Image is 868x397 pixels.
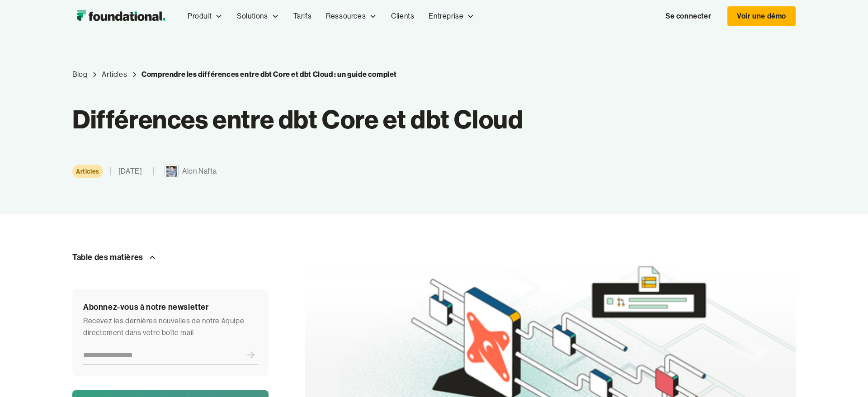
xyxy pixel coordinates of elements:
[142,69,397,80] a: Blog actuel
[72,103,523,135] font: Différences entre dbt Core et dbt Cloud
[118,167,142,175] font: [DATE]
[286,1,319,31] a: Tarifs
[656,7,720,26] a: Se connecter
[705,292,868,397] div: Widget de chat
[147,252,158,263] img: Flèche
[230,1,286,31] div: Solutions
[326,12,366,20] font: Ressources
[72,69,87,80] a: Blog
[72,7,170,25] a: maison
[319,1,384,31] div: Ressources
[737,11,786,20] font: Voir une démo
[102,70,127,79] font: Articles
[76,167,99,175] font: Articles
[72,165,103,178] a: Catégorie
[244,345,258,364] input: Submit
[237,12,268,20] font: Solutions
[293,12,312,20] font: Tarifs
[665,11,711,20] font: Se connecter
[72,7,170,25] img: Logo fondateur
[188,12,212,20] font: Produit
[429,12,463,20] font: Entreprise
[142,70,397,79] font: Comprendre les différences entre dbt Core et dbt Cloud : un guide complet
[182,167,217,175] font: Alon Nafta
[391,12,414,20] font: Clients
[83,317,244,337] font: Recevez les dernières nouvelles de notre équipe directement dans votre boîte mail
[83,345,258,365] form: Formulaire de newsletter
[102,69,127,80] a: Catégorie
[384,1,421,31] a: Clients
[180,1,230,31] div: Produit
[72,70,87,79] font: Blog
[421,1,481,31] div: Entreprise
[83,302,209,312] font: Abonnez-vous à notre newsletter
[727,6,796,26] a: Voir une démo
[72,252,143,262] font: Table des matières
[705,292,868,397] iframe: Widget de discussion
